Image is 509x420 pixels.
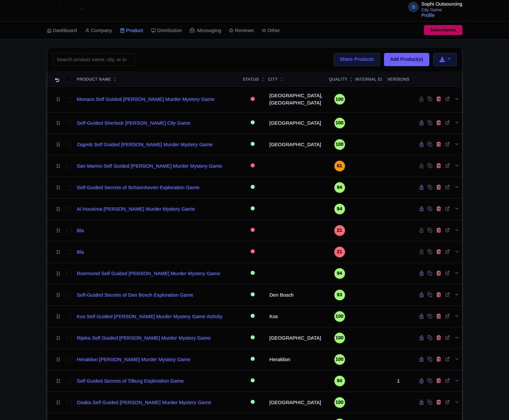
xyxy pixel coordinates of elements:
td: Den Bosch [265,284,326,306]
a: Messaging [190,21,221,40]
a: 21 [329,247,350,257]
img: logo-ab69f6fb50320c5b225c76a69d11143b.png [44,3,95,18]
div: Inactive [249,161,256,171]
a: Dashboard [47,21,77,40]
div: Active [249,355,256,364]
div: Active [249,183,256,192]
a: Share Products [334,53,380,66]
td: [GEOGRAPHIC_DATA] [265,392,326,413]
div: Active [249,290,256,300]
a: 100 [329,354,350,365]
a: 21 [329,225,350,236]
span: 94 [337,184,342,191]
div: Status [243,76,259,82]
a: 100 [329,139,350,150]
a: Bla [77,227,84,234]
span: 94 [337,205,342,213]
a: Bla [77,248,84,256]
span: 94 [337,377,342,385]
a: Product [120,21,143,40]
a: Al Hoceima [PERSON_NAME] Murder Mystery Game [77,205,195,213]
a: San Marino Self Guided [PERSON_NAME] Murder Mystery Game [77,162,222,170]
a: Other [262,21,280,40]
span: 100 [336,313,344,320]
span: 100 [336,119,344,127]
span: Sophi Outsourcing [421,1,462,7]
span: 100 [336,356,344,363]
a: Self-Guided Secrets of Den Bosch Exploration Game [77,291,193,299]
a: 100 [329,118,350,128]
div: Product Name [77,76,111,82]
a: 100 [329,311,350,322]
span: 100 [336,141,344,148]
div: Active [249,118,256,128]
a: 100 [329,94,350,105]
a: Subscription [424,25,462,35]
a: Self Guided Secrets of Tilburg Exploration Game [77,377,184,385]
a: Add Product(s) [384,53,429,66]
div: Active [249,376,256,386]
a: Zagreb Self Guided [PERSON_NAME] Murder Mystery Game [77,141,213,148]
a: 93 [329,290,350,300]
a: 100 [329,397,350,408]
a: 94 [329,376,350,386]
td: [GEOGRAPHIC_DATA] [265,134,326,155]
a: Monaco Self Guided [PERSON_NAME] Murder Mystery Game [77,96,215,103]
div: Active [249,269,256,278]
span: 100 [336,96,344,103]
div: Quality [329,76,348,82]
td: [GEOGRAPHIC_DATA] [265,327,326,349]
a: Kos Self Guided [PERSON_NAME] Murder Mystery Game Activity [77,313,222,320]
a: Profile [421,13,435,18]
a: Osaka Self Guided [PERSON_NAME] Murder Mystery Game [77,399,211,406]
div: Active [249,140,256,149]
a: Roermond Self Guided [PERSON_NAME] Murder Mystery Game [77,270,220,277]
td: Kos [265,306,326,327]
a: Self-Guided Sherlock [PERSON_NAME] City Game [77,119,191,127]
a: 61 [329,161,350,171]
small: City Game [421,8,462,12]
a: S Sophi Outsourcing City Game [404,1,462,12]
a: Rijeka Self Guided [PERSON_NAME] Murder Mystery Game [77,334,211,342]
div: Inactive [249,226,256,235]
a: Self-Guided Secrets of Schoonhoven Exploration Game [77,184,199,191]
div: Active [249,312,256,321]
a: Reviews [229,21,254,40]
span: 100 [336,334,344,342]
span: 61 [337,162,342,170]
a: 94 [329,204,350,214]
span: 21 [337,227,342,234]
div: Active [249,398,256,407]
div: Inactive [249,247,256,257]
input: Search product name, city, or interal id [53,53,135,66]
span: 93 [337,291,342,299]
span: 1 [397,378,400,384]
a: 94 [329,182,350,193]
a: Heraklion [PERSON_NAME] Murder Mystery Game [77,356,191,363]
span: 100 [336,399,344,406]
a: 100 [329,333,350,343]
div: Active [249,333,256,343]
td: Heraklion [265,349,326,370]
td: [GEOGRAPHIC_DATA] [265,112,326,134]
div: Inactive [249,95,256,104]
span: 94 [337,270,342,277]
span: 21 [337,248,342,256]
td: [GEOGRAPHIC_DATA], [GEOGRAPHIC_DATA] [265,86,326,112]
a: Distribution [151,21,182,40]
th: Internal ID [353,71,385,87]
a: Company [85,21,112,40]
span: S [408,2,419,12]
div: City [268,76,278,82]
div: Active [249,204,256,214]
th: Versions [385,71,412,87]
a: 94 [329,268,350,279]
